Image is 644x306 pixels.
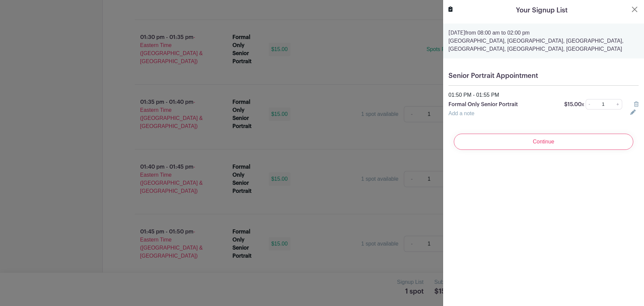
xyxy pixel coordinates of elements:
span: x [582,101,584,107]
a: Add a note [448,111,474,116]
div: 01:50 PM - 01:55 PM [444,91,643,99]
h5: Your Signup List [516,5,568,15]
h5: Senior Portrait Appointment [448,72,639,80]
p: from 08:00 am to 02:00 pm [448,29,639,37]
a: + [614,99,622,110]
strong: [DATE] [448,30,465,36]
button: Close [631,5,639,13]
input: Continue [454,134,633,150]
a: - [586,99,593,110]
p: $15.00 [564,100,584,108]
p: Formal Only Senior Portrait [448,100,556,108]
p: [GEOGRAPHIC_DATA], [GEOGRAPHIC_DATA], [GEOGRAPHIC_DATA], [GEOGRAPHIC_DATA], [GEOGRAPHIC_DATA], [G... [448,37,639,53]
